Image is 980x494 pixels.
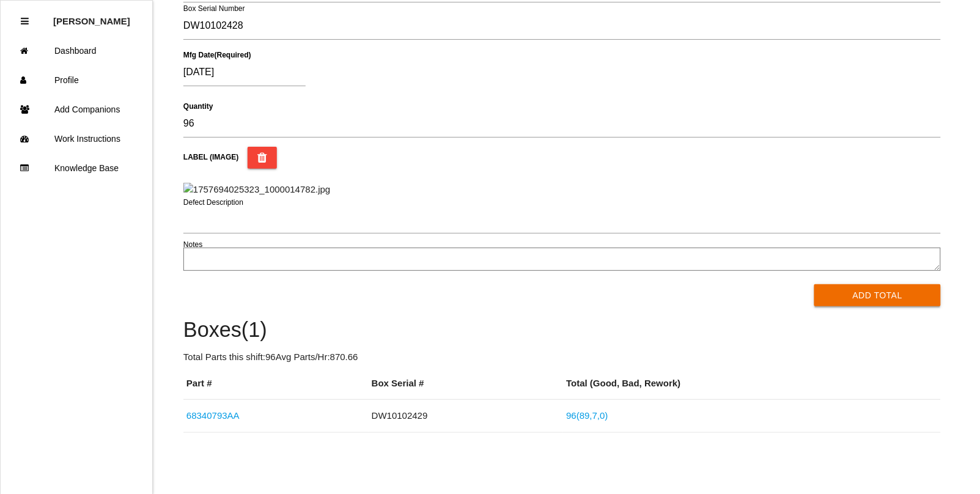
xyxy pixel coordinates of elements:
a: Dashboard [1,36,152,65]
input: Required [183,109,941,138]
a: 96(89,7,0) [566,410,608,421]
a: Knowledge Base [1,153,152,183]
td: DW10102429 [369,400,564,433]
label: Box Serial Number [183,3,245,14]
b: Quantity [183,102,213,111]
th: Part # [183,367,369,400]
label: Notes [183,239,202,250]
div: Close [21,7,29,36]
h4: Boxes ( 1 ) [183,319,941,342]
p: Total Parts this shift: 96 Avg Parts/Hr: 870.66 [183,350,941,364]
b: LABEL (IMAGE) [183,153,238,161]
a: 68340793AA [186,410,240,421]
a: Add Companions [1,95,152,124]
button: LABEL (IMAGE) [248,147,277,169]
p: Rosanna Blandino [53,7,130,26]
img: 1757694025323_1000014782.jpg [183,183,330,197]
a: Profile [1,65,152,95]
label: Defect Description [183,197,243,208]
th: Box Serial # [369,367,564,400]
input: Pick a Date [183,58,306,86]
a: Work Instructions [1,124,152,153]
th: Total (Good, Bad, Rework) [563,367,941,400]
input: Required [183,12,941,40]
b: Mfg Date (Required) [183,51,251,59]
button: Add Total [814,284,940,306]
